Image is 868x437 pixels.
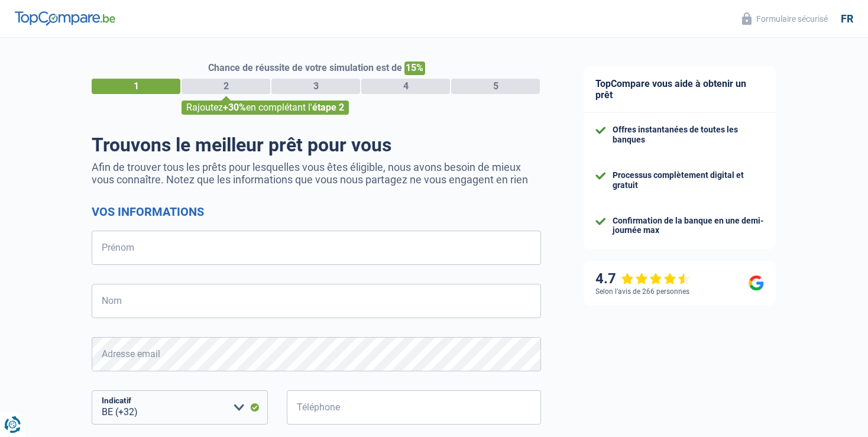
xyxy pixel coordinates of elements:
[613,125,764,145] div: Offres instantanées de toutes les banques
[584,66,776,113] div: TopCompare vous aide à obtenir un prêt
[92,161,541,186] p: Afin de trouver tous les prêts pour lesquelles vous êtes éligible, nous avons besoin de mieux vou...
[613,216,764,236] div: Confirmation de la banque en une demi-journée max
[404,61,425,75] span: 15%
[92,79,180,94] div: 1
[92,134,541,156] h1: Trouvons le meilleur prêt pour vous
[451,79,540,94] div: 5
[182,79,270,94] div: 2
[15,11,115,25] img: TopCompare Logo
[287,390,541,425] input: 401020304
[312,102,344,113] span: étape 2
[271,79,360,94] div: 3
[182,101,349,115] div: Rajoutez en complétant l'
[735,9,835,28] button: Formulaire sécurisé
[208,62,402,73] span: Chance de réussite de votre simulation est de
[595,287,689,296] div: Selon l’avis de 266 personnes
[223,102,246,113] span: +30%
[613,170,764,190] div: Processus complètement digital et gratuit
[92,205,541,219] h2: Vos informations
[841,12,853,25] div: fr
[361,79,450,94] div: 4
[595,270,691,287] div: 4.7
